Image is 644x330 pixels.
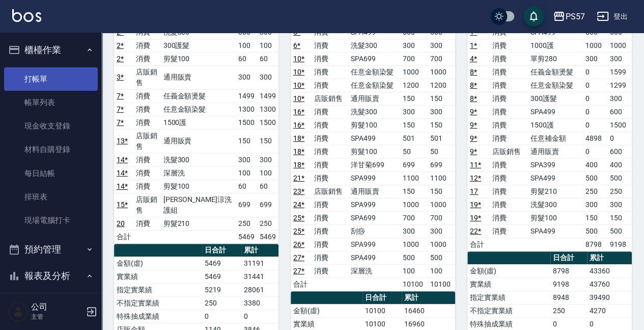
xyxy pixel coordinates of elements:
[312,264,348,277] td: 消費
[161,166,236,180] td: 深層洗
[550,291,587,304] td: 8948
[241,296,278,310] td: 3380
[400,118,428,132] td: 150
[523,6,544,27] button: save
[161,193,236,217] td: [PERSON_NAME]涼洗護組
[490,224,528,238] td: 消費
[202,283,241,296] td: 5219
[400,65,428,79] td: 1000
[400,185,428,198] td: 150
[550,264,587,277] td: 8798
[607,211,632,224] td: 150
[587,277,632,291] td: 43760
[528,158,583,171] td: SPA399
[4,67,98,91] a: 打帳單
[583,105,607,118] td: 0
[348,145,400,158] td: 剪髮100
[528,224,583,238] td: SPA499
[490,145,528,158] td: 店販銷售
[550,277,587,291] td: 9198
[202,296,241,310] td: 250
[490,171,528,185] td: 消費
[133,153,161,166] td: 消費
[428,92,455,105] td: 150
[362,304,402,317] td: 10100
[528,79,583,92] td: 任意金額染髮
[428,145,455,158] td: 50
[348,132,400,145] td: SPA499
[348,158,400,171] td: 洋甘菊699
[236,52,257,65] td: 60
[114,13,278,244] table: a dense table
[114,257,202,270] td: 金額(虛)
[528,198,583,211] td: 洗髮300
[583,145,607,158] td: 0
[400,238,428,251] td: 1000
[133,65,161,89] td: 店販銷售
[348,65,400,79] td: 任意金額染髮
[241,270,278,283] td: 31441
[583,39,607,52] td: 1000
[428,185,455,198] td: 150
[400,92,428,105] td: 150
[161,52,236,65] td: 剪髮100
[291,304,362,317] td: 金額(虛)
[583,65,607,79] td: 0
[202,310,241,323] td: 0
[587,291,632,304] td: 39490
[607,65,632,79] td: 1599
[348,105,400,118] td: 洗髮300
[161,153,236,166] td: 洗髮300
[528,118,583,132] td: 1500護
[257,89,278,103] td: 1499
[257,116,278,129] td: 1500
[117,219,125,227] a: 20
[400,198,428,211] td: 1000
[528,171,583,185] td: SPA499
[565,10,584,23] div: PS57
[312,224,348,238] td: 消費
[400,52,428,65] td: 700
[133,52,161,65] td: 消費
[400,277,428,291] td: 10100
[348,251,400,264] td: SPA499
[161,116,236,129] td: 1500護
[4,236,98,263] button: 預約管理
[583,211,607,224] td: 150
[312,251,348,264] td: 消費
[400,158,428,171] td: 699
[236,116,257,129] td: 1500
[114,283,202,296] td: 指定實業績
[236,217,257,230] td: 250
[291,277,312,291] td: 合計
[12,9,41,22] img: Logo
[257,39,278,52] td: 100
[257,65,278,89] td: 300
[312,65,348,79] td: 消費
[490,65,528,79] td: 消費
[257,180,278,193] td: 60
[348,224,400,238] td: 刮痧
[236,129,257,153] td: 150
[161,217,236,230] td: 剪髮210
[236,153,257,166] td: 300
[241,257,278,270] td: 31191
[428,211,455,224] td: 700
[607,171,632,185] td: 500
[490,158,528,171] td: 消費
[312,132,348,145] td: 消費
[348,171,400,185] td: SPA999
[312,171,348,185] td: 消費
[428,132,455,145] td: 501
[607,158,632,171] td: 400
[4,263,98,289] button: 報表及分析
[133,129,161,153] td: 店販銷售
[312,92,348,105] td: 店販銷售
[312,52,348,65] td: 消費
[161,103,236,116] td: 任意金額染髮
[467,277,550,291] td: 實業績
[236,39,257,52] td: 100
[467,291,550,304] td: 指定實業績
[241,310,278,323] td: 0
[467,13,632,251] table: a dense table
